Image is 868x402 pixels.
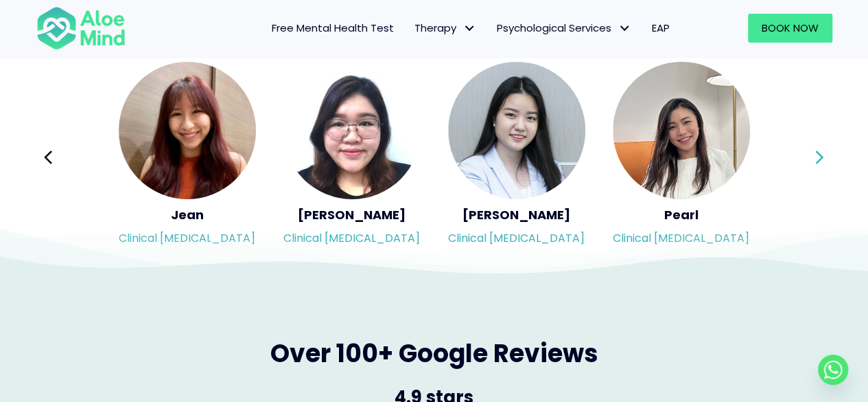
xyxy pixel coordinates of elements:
h5: [PERSON_NAME] [283,206,421,223]
nav: Menu [143,14,680,43]
span: Free Mental Health Test [272,21,394,35]
span: EAP [652,21,670,35]
a: EAP [642,14,680,43]
a: <h5>Wei Shan</h5><p>Clinical psychologist</p> [PERSON_NAME]Clinical [MEDICAL_DATA] [283,62,421,253]
img: <h5>Pearl</h5><p>Clinical psychologist</p> [613,62,750,199]
img: <h5>Yen Li</h5><p>Clinical psychologist</p> [448,62,585,199]
a: Whatsapp [818,355,848,385]
span: Therapy: submenu [460,19,480,38]
div: Slide 14 of 3 [613,60,750,254]
a: Free Mental Health Test [261,14,404,43]
h5: [PERSON_NAME] [448,206,585,223]
span: Psychological Services [497,21,631,35]
a: <h5>Yen Li</h5><p>Clinical psychologist</p> [PERSON_NAME]Clinical [MEDICAL_DATA] [448,62,585,253]
span: Psychological Services: submenu [615,19,635,38]
span: Over 100+ Google Reviews [270,336,598,371]
img: Aloe mind Logo [36,5,126,51]
h5: Jean [119,206,256,223]
div: Slide 13 of 3 [448,60,585,254]
div: Slide 12 of 3 [283,60,421,254]
div: Slide 11 of 3 [119,60,256,254]
img: <h5>Wei Shan</h5><p>Clinical psychologist</p> [283,62,421,199]
span: Book Now [762,21,819,35]
img: <h5>Jean</h5><p>Clinical psychologist</p> [119,62,256,199]
a: TherapyTherapy: submenu [404,14,486,43]
a: Psychological ServicesPsychological Services: submenu [486,14,642,43]
a: <h5>Jean</h5><p>Clinical psychologist</p> JeanClinical [MEDICAL_DATA] [119,62,256,253]
h5: Pearl [613,206,750,223]
a: <h5>Pearl</h5><p>Clinical psychologist</p> PearlClinical [MEDICAL_DATA] [613,62,750,253]
a: Book Now [748,14,832,43]
span: Therapy [414,21,476,35]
